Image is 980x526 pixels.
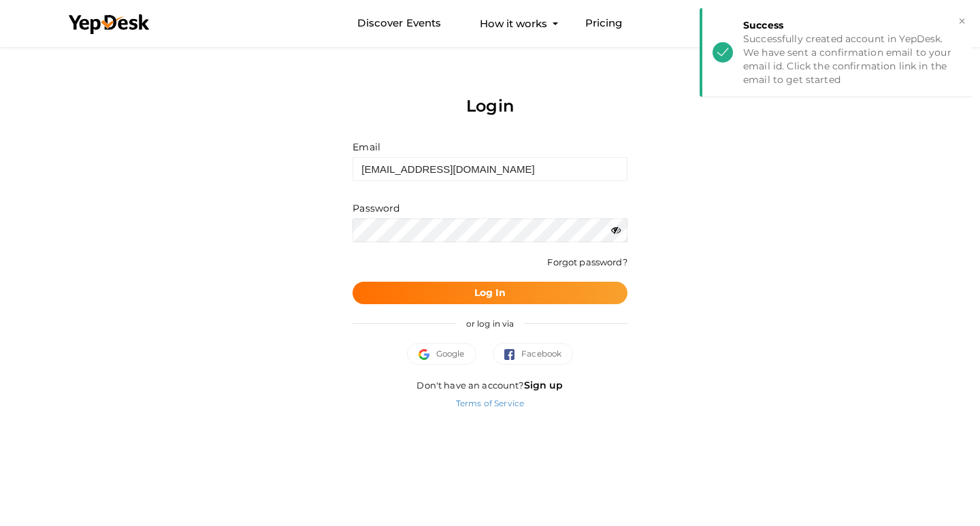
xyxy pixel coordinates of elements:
[504,349,522,360] img: facebook.svg
[585,11,623,36] a: Pricing
[456,398,524,408] a: Terms of Service
[407,343,476,365] button: Google
[504,347,562,361] span: Facebook
[419,349,436,360] img: google.svg
[419,347,465,361] span: Google
[353,282,627,304] button: Log In
[524,379,563,391] a: Sign up
[353,157,627,181] input: ex: some@example.com
[353,201,399,215] label: Password
[416,380,563,391] span: Don't have an account?
[353,140,380,154] label: Email
[743,32,962,86] div: Successfully created account in YepDesk. We have sent a confirmation email to your email id. Clic...
[357,11,441,36] a: Discover Events
[353,73,627,139] div: Login
[476,11,551,36] button: How it works
[493,343,574,365] button: Facebook
[547,257,627,267] a: Forgot password?
[456,308,525,339] span: or log in via
[958,14,966,29] button: ×
[743,18,962,32] div: Success
[474,286,506,299] b: Log In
